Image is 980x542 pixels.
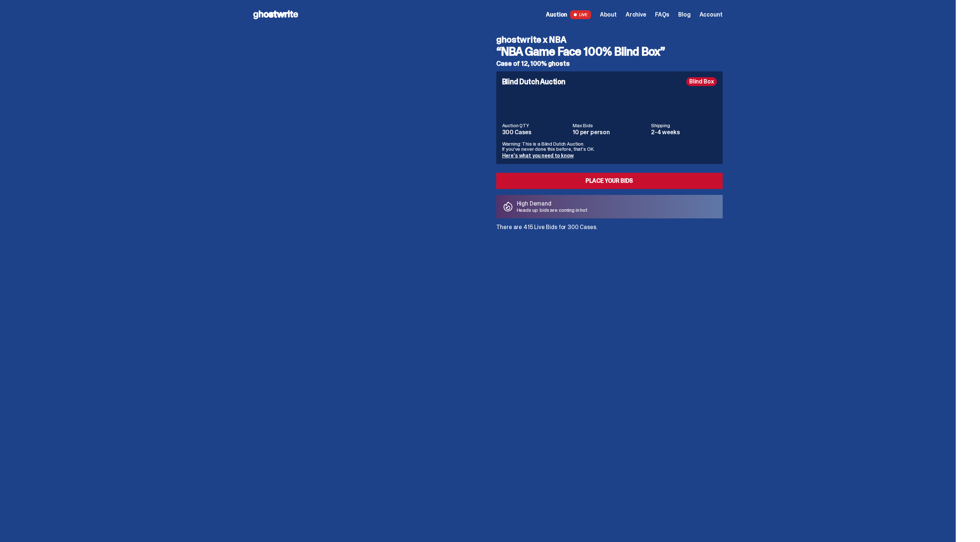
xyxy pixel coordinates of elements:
a: Archive [626,12,646,18]
p: Heads up: bids are coming in hot [517,207,588,213]
dd: 300 Cases [502,129,569,135]
a: Blog [678,12,690,18]
h4: ghostwrite x NBA [496,35,723,44]
a: Auction LIVE [546,10,591,19]
a: About [600,12,617,18]
dd: 2-4 weeks [651,129,717,135]
a: FAQs [655,12,669,18]
a: Place your Bids [496,173,723,189]
dt: Max Bids [573,123,647,128]
div: Blind Box [686,77,717,86]
dd: 10 per person [573,129,647,135]
h5: Case of 12, 100% ghosts [496,60,723,67]
p: Warning: This is a Blind Dutch Auction. If you’ve never done this before, that’s OK. [502,141,717,151]
a: Account [700,12,723,18]
dt: Auction QTY [502,123,569,128]
dt: Shipping [651,123,717,128]
a: Here's what you need to know [502,152,574,159]
p: High Demand [517,201,588,207]
h3: “NBA Game Face 100% Blind Box” [496,46,723,57]
p: There are 415 Live Bids for 300 Cases. [496,224,723,230]
span: Auction [546,12,567,18]
h4: Blind Dutch Auction [502,78,565,85]
span: LIVE [570,10,591,19]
